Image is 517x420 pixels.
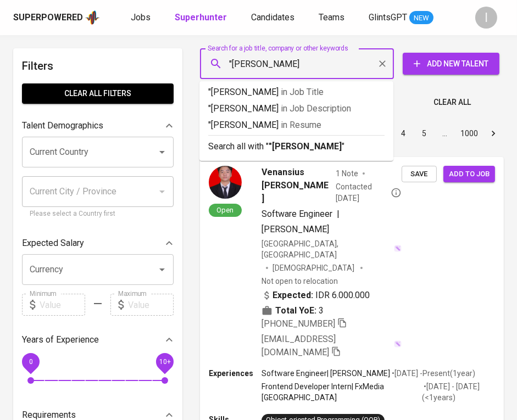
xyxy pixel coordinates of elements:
span: [EMAIL_ADDRESS][DOMAIN_NAME] [262,334,336,357]
img: 16010b95097a311191fce98e742c5515.jpg [209,166,242,199]
p: Search all with " " [208,140,385,153]
button: Open [154,144,170,160]
span: Candidates [251,12,294,23]
p: Frontend Developer Intern | FxMedia [GEOGRAPHIC_DATA] [262,381,422,403]
span: in Job Title [281,87,324,97]
span: in Job Description [281,103,351,114]
p: Not open to relocation [262,276,338,287]
span: Add New Talent [412,57,491,71]
span: 10+ [159,358,170,366]
p: Years of Experience [22,333,99,346]
span: | [337,208,340,221]
span: [DEMOGRAPHIC_DATA] [273,262,356,273]
button: Clear All filters [22,83,174,104]
button: Clear All [429,92,475,113]
div: Talent Demographics [22,115,174,137]
button: Clear [375,56,390,71]
span: [PERSON_NAME] [262,224,329,234]
span: Clear All [433,96,471,109]
input: Value [40,294,85,316]
b: Superhunter [175,12,227,23]
button: Go to page 1000 [457,125,481,142]
p: • [DATE] - [DATE] ( <1 years ) [422,381,495,403]
img: magic_wand.svg [394,340,402,348]
nav: pagination navigation [309,125,504,142]
span: Save [407,168,431,181]
button: Go to page 4 [394,125,412,142]
p: • [DATE] - Present ( 1 year ) [390,368,475,379]
span: Venansius [PERSON_NAME] [262,166,331,205]
span: [PHONE_NUMBER] [262,318,335,329]
p: Talent Demographics [22,119,103,132]
button: Open [154,262,170,277]
p: Software Engineer | [PERSON_NAME] [262,368,390,379]
button: Add to job [443,166,495,183]
span: GlintsGPT [369,12,407,23]
svg: By Batam recruiter [391,187,402,198]
div: I [475,7,497,29]
p: "[PERSON_NAME] [208,119,385,132]
p: Experiences [209,368,262,379]
h6: Filters [22,57,174,75]
p: "[PERSON_NAME] [208,86,385,99]
p: Expected Salary [22,237,84,250]
div: Expected Salary [22,232,174,254]
a: Teams [319,11,347,25]
button: Go to next page [485,125,502,142]
span: 0 [29,358,32,366]
span: 3 [319,304,324,317]
button: Add New Talent [403,53,499,75]
button: Go to page 5 [415,125,433,142]
span: Open [213,205,238,215]
a: Superpoweredapp logo [13,9,100,26]
a: Superhunter [175,11,229,25]
a: Jobs [131,11,153,25]
div: Years of Experience [22,329,174,351]
button: Save [402,166,437,183]
div: IDR 6.000.000 [262,289,370,302]
b: "[PERSON_NAME] [269,141,342,152]
b: Expected: [273,289,313,302]
span: in Resume [281,120,321,130]
div: Superpowered [13,12,83,24]
img: app logo [85,9,100,26]
p: "[PERSON_NAME] [208,102,385,115]
span: 1 Note [336,168,358,179]
div: … [436,128,454,139]
span: NEW [409,13,433,24]
span: Software Engineer [262,209,332,219]
div: [GEOGRAPHIC_DATA], [GEOGRAPHIC_DATA] [262,238,402,260]
a: Candidates [251,11,297,25]
span: Contacted [DATE] [336,181,402,203]
b: Total YoE: [275,304,316,317]
a: GlintsGPT NEW [369,11,433,25]
span: Add to job [449,168,490,181]
span: Clear All filters [31,87,165,100]
input: Value [128,294,174,316]
p: Please select a Country first [30,209,166,220]
span: Teams [319,12,344,23]
span: Jobs [131,12,151,23]
img: magic_wand.svg [394,245,402,253]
